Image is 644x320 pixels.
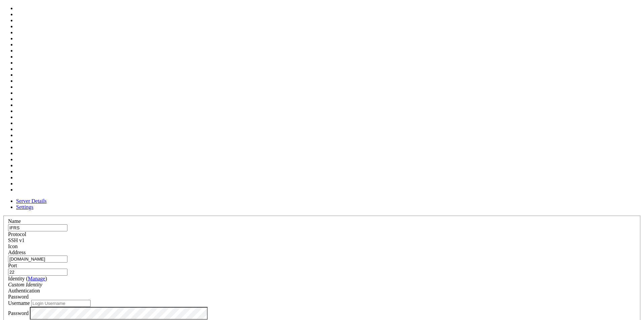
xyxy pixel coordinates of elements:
[8,224,67,231] input: Server Name
[8,237,636,243] div: SSH v1
[8,243,17,249] label: Icon
[8,237,24,243] span: SSH v1
[8,218,21,224] label: Name
[8,294,636,300] div: Password
[8,269,67,276] input: Port Number
[8,300,30,306] label: Username
[8,231,26,237] label: Protocol
[8,282,42,287] i: Custom Identity
[31,300,91,307] input: Login Username
[8,263,17,268] label: Port
[16,204,34,210] a: Settings
[8,249,25,255] label: Address
[3,8,5,14] div: (0, 1)
[8,294,29,300] span: Password
[8,256,67,263] input: Host Name or IP
[8,288,40,293] label: Authentication
[8,282,636,288] div: Custom Identity
[3,3,557,8] x-row: Wrong or missing login information
[16,198,47,204] a: Server Details
[28,276,45,281] a: Manage
[26,276,47,281] span: ( )
[8,310,29,316] label: Password
[8,276,47,281] label: Identity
